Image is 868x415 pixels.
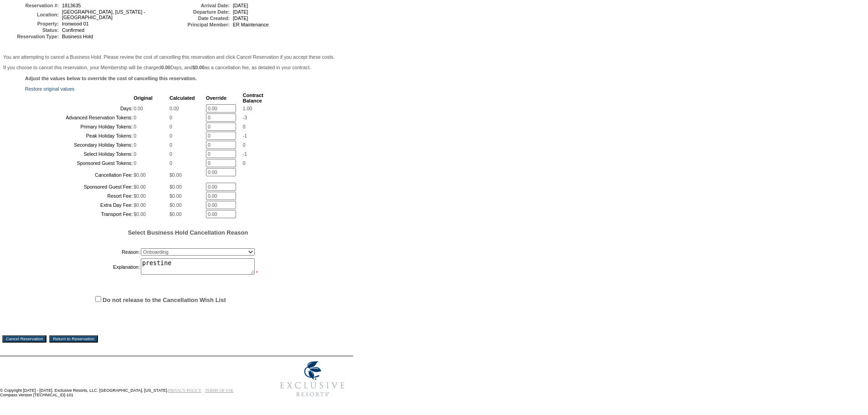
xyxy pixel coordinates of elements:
span: -1 [243,151,247,157]
b: 0.00 [161,65,171,70]
td: Reservation #: [4,3,59,8]
input: Cancel Reservation [2,335,46,343]
td: Principal Member: [175,22,230,27]
td: Extra Day Fee: [26,201,133,209]
span: 0 [169,133,172,138]
span: ER Maintenance [233,22,269,27]
td: Reason: [26,246,140,257]
span: 0 [134,151,136,157]
span: $0.00 [134,193,146,199]
a: Restore original values [25,86,74,92]
span: Confirmed [62,27,84,33]
span: 0 [134,133,136,138]
span: [DATE] [233,9,248,15]
input: Return to Reservation [49,335,98,343]
span: 0 [243,124,246,129]
b: Calculated [169,95,195,101]
span: 0 [169,151,172,157]
span: 0 [169,160,172,166]
span: $0.00 [169,184,182,190]
td: Location: [4,9,59,20]
b: Adjust the values below to override the cost of cancelling this reservation. [25,76,197,81]
td: Peak Holiday Tokens: [26,132,133,140]
span: -3 [243,115,247,120]
span: $0.00 [134,172,146,178]
td: Cancellation Fee: [26,168,133,182]
p: If you choose to cancel this reservation, your Membership will be charged Days, and as a cancella... [3,65,350,70]
a: TERMS OF USE [205,388,234,393]
td: Property: [4,21,59,26]
td: Reservation Type: [4,34,59,39]
span: $0.00 [169,193,182,199]
b: Original [134,95,153,101]
label: Do not release to the Cancellation Wish List [103,297,226,303]
span: $0.00 [169,211,182,217]
b: Contract Balance [243,92,263,103]
span: 0 [134,124,136,129]
td: Secondary Holiday Tokens: [26,141,133,149]
span: 0 [169,115,172,120]
span: 0 [169,142,172,148]
span: 0 [243,160,246,166]
b: $0.00 [192,65,205,70]
td: Sponsored Guest Fee: [26,183,133,191]
td: Departure Date: [175,9,230,15]
span: Business Hold [62,34,93,39]
a: PRIVACY POLICY [168,388,201,393]
span: 0.00 [169,106,179,111]
b: Override [206,95,226,101]
td: Primary Holiday Tokens: [26,123,133,131]
span: $0.00 [169,172,182,178]
img: Exclusive Resorts [272,356,353,402]
span: $0.00 [134,211,146,217]
td: Resort Fee: [26,192,133,200]
span: 0 [134,160,136,166]
span: 1813635 [62,3,81,8]
span: -1 [243,133,247,138]
span: 0.00 [134,106,143,111]
td: Select Holiday Tokens: [26,150,133,158]
span: 1.00 [243,106,252,111]
td: Transport Fee: [26,210,133,218]
span: $0.00 [134,184,146,190]
td: Explanation: [26,258,140,276]
span: $0.00 [169,202,182,208]
span: 0 [134,142,136,148]
span: [GEOGRAPHIC_DATA], [US_STATE] - [GEOGRAPHIC_DATA] [62,9,145,20]
span: $0.00 [134,202,146,208]
td: Advanced Reservation Tokens: [26,113,133,122]
span: Ironwood 01 [62,21,89,26]
span: [DATE] [233,3,248,8]
h5: Select Business Hold Cancellation Reason [25,229,351,236]
p: You are attempting to cancel a Business Hold. Please review the cost of cancelling this reservati... [3,54,350,60]
td: Sponsored Guest Tokens: [26,159,133,167]
span: [DATE] [233,15,248,21]
span: 0 [134,115,136,120]
span: 0 [169,124,172,129]
span: 0 [243,142,246,148]
td: Date Created: [175,15,230,21]
td: Status: [4,27,59,33]
td: Arrival Date: [175,3,230,8]
td: Days: [26,104,133,113]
